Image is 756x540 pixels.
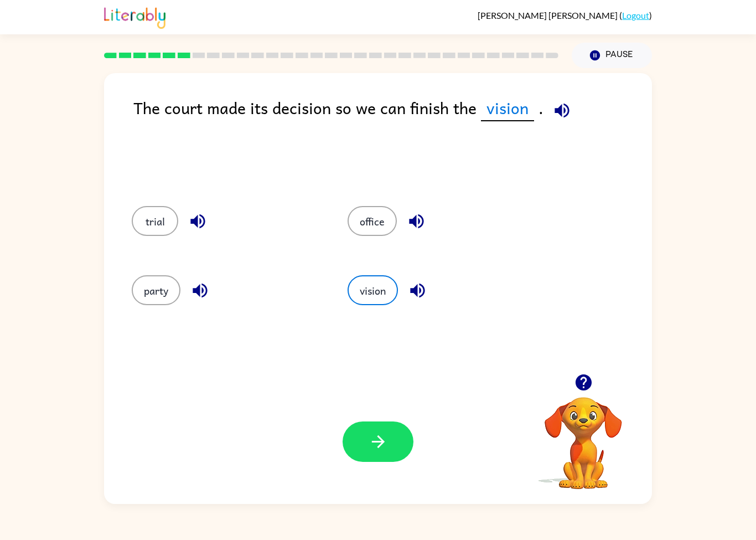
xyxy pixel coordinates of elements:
[132,206,178,236] button: trial
[572,43,652,68] button: Pause
[478,10,652,20] div: ( )
[481,95,534,121] span: vision
[348,206,397,236] button: office
[104,4,165,29] img: Literably
[348,275,398,305] button: vision
[622,10,649,20] a: Logout
[478,10,619,20] span: [PERSON_NAME] [PERSON_NAME]
[528,380,639,491] video: Your browser must support playing .mp4 files to use Literably. Please try using another browser.
[132,275,180,305] button: party
[133,95,652,184] div: The court made its decision so we can finish the .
